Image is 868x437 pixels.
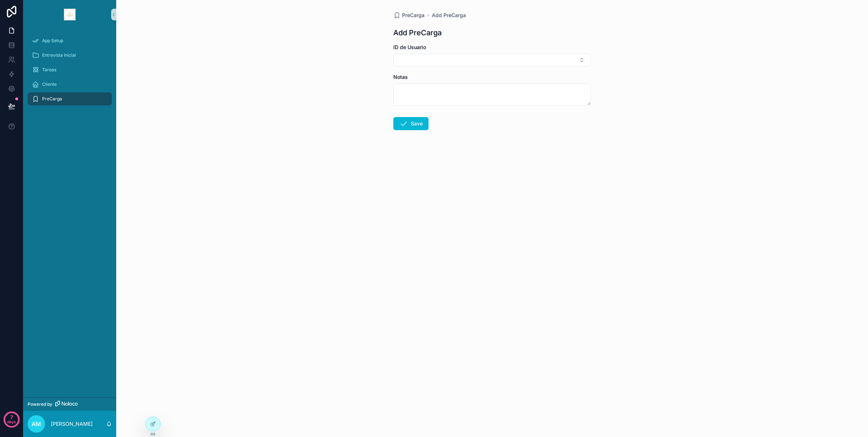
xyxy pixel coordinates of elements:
div: scrollable content [23,29,116,115]
a: Add PreCarga [432,12,466,19]
a: PreCarga [28,92,112,105]
h1: Add PreCarga [393,28,442,38]
p: [PERSON_NAME] [51,420,93,428]
img: App logo [64,9,76,20]
a: PreCarga [393,12,425,19]
a: Entrevista Inicial [28,49,112,62]
a: App Setup [28,34,112,47]
a: Tareas [28,63,112,76]
span: App Setup [42,38,63,44]
p: 7 [10,414,13,421]
span: Cliente [42,81,57,87]
span: PreCarga [42,96,62,102]
span: ID de Usuario [393,44,426,50]
span: PreCarga [402,12,425,19]
span: AM [32,420,41,428]
span: Powered by [28,401,52,407]
span: Tareas [42,67,56,73]
button: Select Button [393,54,591,66]
span: Entrevista Inicial [42,52,76,58]
p: days [7,417,16,427]
a: Cliente [28,78,112,91]
a: Powered by [23,397,116,411]
span: Notas [393,74,408,80]
button: Save [393,117,429,130]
